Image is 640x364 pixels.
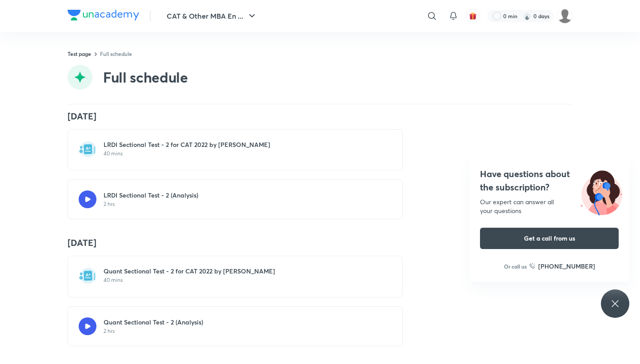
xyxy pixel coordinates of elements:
h2: Full schedule [103,68,188,86]
img: avatar [469,12,477,20]
p: 2 hrs [104,328,203,335]
h6: LRDI Sectional Test - 2 for CAT 2022 by [PERSON_NAME] [104,140,377,149]
img: akki [557,8,572,24]
img: test [79,267,96,285]
button: CAT & Other MBA En ... [161,7,263,25]
a: [PHONE_NUMBER] [529,261,595,271]
p: 40 mins [104,277,377,284]
p: 2 hrs [104,201,198,208]
img: streak [523,12,532,20]
button: Get a call from us [480,228,619,249]
button: avatar [466,9,480,23]
img: Company Logo [68,10,139,20]
img: ttu_illustration_new.svg [573,167,629,215]
p: 40 mins [104,150,377,157]
p: Or call us [504,262,527,270]
h4: [DATE] [68,111,572,122]
div: Our expert can answer all your questions [480,198,619,215]
a: Test page [68,50,91,57]
h6: Quant Sectional Test - 2 for CAT 2022 by [PERSON_NAME] [104,267,377,276]
h4: Have questions about the subscription? [480,167,619,194]
h6: LRDI Sectional Test - 2 (Analysis) [104,191,198,200]
a: Company Logo [68,10,139,23]
a: Full schedule [100,50,132,57]
h4: [DATE] [68,237,572,249]
h6: [PHONE_NUMBER] [538,261,595,271]
img: test [79,140,96,158]
h6: Quant Sectional Test - 2 (Analysis) [104,318,203,327]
